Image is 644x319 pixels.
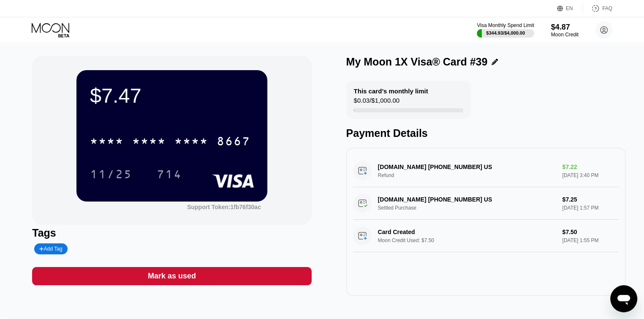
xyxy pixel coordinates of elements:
div: Add Tag [39,246,62,252]
div: EN [557,4,583,13]
div: Payment Details [346,127,625,139]
div: 8667 [217,136,250,149]
div: EN [566,5,573,11]
div: 714 [157,169,182,182]
div: 11/25 [90,169,132,182]
div: $7.47 [90,84,254,107]
div: Moon Credit [551,32,579,38]
div: $4.87Moon Credit [551,23,579,38]
div: My Moon 1X Visa® Card #39 [346,56,488,68]
div: FAQ [583,4,612,13]
div: $0.03 / $1,000.00 [354,97,399,108]
div: Support Token:1fb76f30ac [187,204,261,210]
div: Tags [32,227,311,239]
div: Add Tag [34,243,67,254]
div: $4.87 [551,23,579,32]
div: $344.93 / $4,000.00 [486,30,525,35]
div: This card’s monthly limit [354,87,428,95]
div: 714 [150,164,188,185]
iframe: Button to launch messaging window [610,285,637,312]
div: Visa Monthly Spend Limit$344.93/$4,000.00 [477,22,534,38]
div: Support Token: 1fb76f30ac [187,204,261,210]
div: Mark as used [32,267,311,285]
div: Visa Monthly Spend Limit [477,22,534,28]
div: Mark as used [148,271,196,281]
div: 11/25 [84,164,139,185]
div: FAQ [602,5,612,11]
